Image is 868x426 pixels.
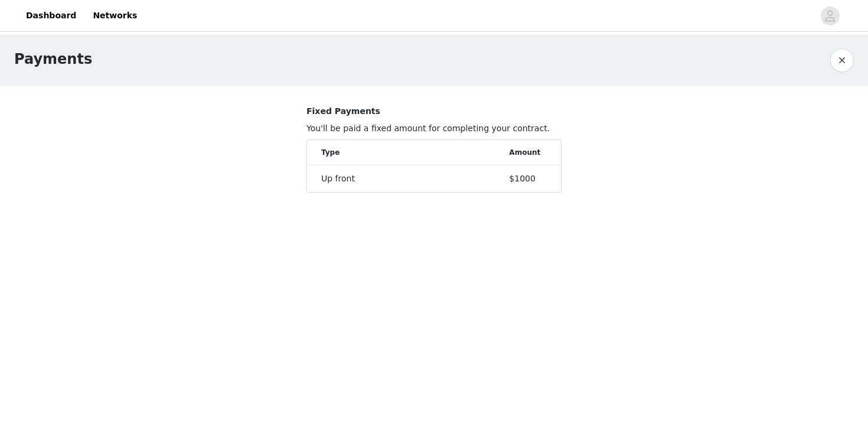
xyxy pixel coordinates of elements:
div: Up front [321,173,509,185]
a: Dashboard [19,2,83,29]
span: $1000 [509,174,536,183]
h1: Payments [14,48,92,70]
p: Fixed Payments [306,105,562,118]
div: Amount [509,147,547,158]
p: You'll be paid a fixed amount for completing your contract. [306,122,562,135]
div: avatar [824,6,836,25]
div: Type [321,147,509,158]
a: Networks [86,2,144,29]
